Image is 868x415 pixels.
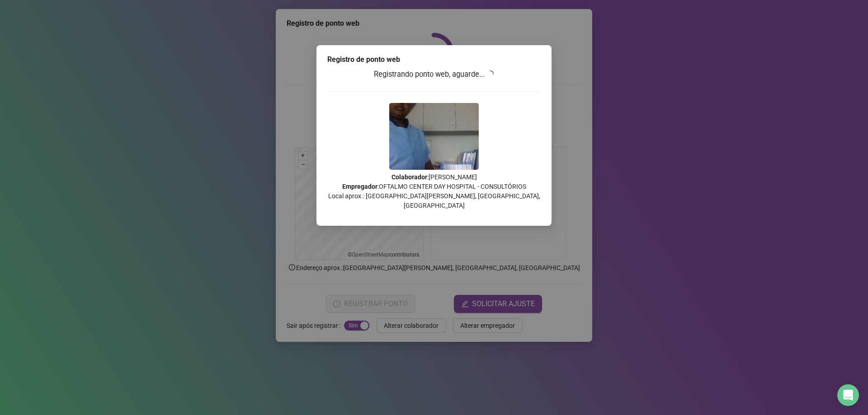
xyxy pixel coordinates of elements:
[392,173,427,181] strong: Colaborador
[327,173,541,210] p: : [PERSON_NAME] : OFTALMO CENTER DAY HOSPITAL - CONSULTÓRIOS Local aprox.: [GEOGRAPHIC_DATA][PERS...
[389,103,479,170] img: 9k=
[327,54,541,65] div: Registro de ponto web
[837,384,859,406] div: Open Intercom Messenger
[327,69,541,80] h3: Registrando ponto web, aguarde...
[486,70,494,78] span: loading
[342,183,377,190] strong: Empregador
